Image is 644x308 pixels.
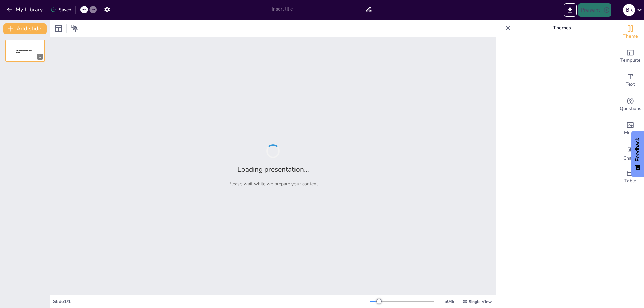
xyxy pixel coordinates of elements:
div: 50 % [441,298,457,305]
span: Single View [469,299,492,304]
span: Position [71,24,79,33]
button: Add slide [3,23,47,34]
button: Present [578,3,611,17]
div: Get real-time input from your audience [617,93,644,117]
button: My Library [5,4,46,15]
span: Template [620,57,641,64]
h2: Loading presentation... [237,165,309,174]
div: 1 [5,40,45,62]
div: 1 [37,54,43,60]
p: Please wait while we prepare your content [228,181,318,187]
div: Add a table [617,165,644,189]
div: Change the overall theme [617,20,644,44]
div: Add ready made slides [617,44,644,68]
div: Slide 1 / 1 [53,298,370,305]
input: Insert title [272,4,365,14]
p: Themes [514,20,610,36]
button: B R [623,3,635,17]
span: Questions [620,105,641,112]
span: Sendsteps presentation editor [16,50,32,53]
span: Feedback [635,138,641,161]
div: Add charts and graphs [617,141,644,165]
span: Text [626,81,635,88]
div: B R [623,4,635,16]
div: Layout [53,23,64,34]
button: Export to PowerPoint [563,3,577,17]
span: Media [624,129,637,136]
span: Charts [623,155,637,162]
span: Table [624,177,636,185]
div: Add images, graphics, shapes or video [617,117,644,141]
div: Add text boxes [617,68,644,93]
button: Feedback - Show survey [631,131,644,177]
div: Saved [51,7,71,13]
span: Theme [623,33,638,40]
